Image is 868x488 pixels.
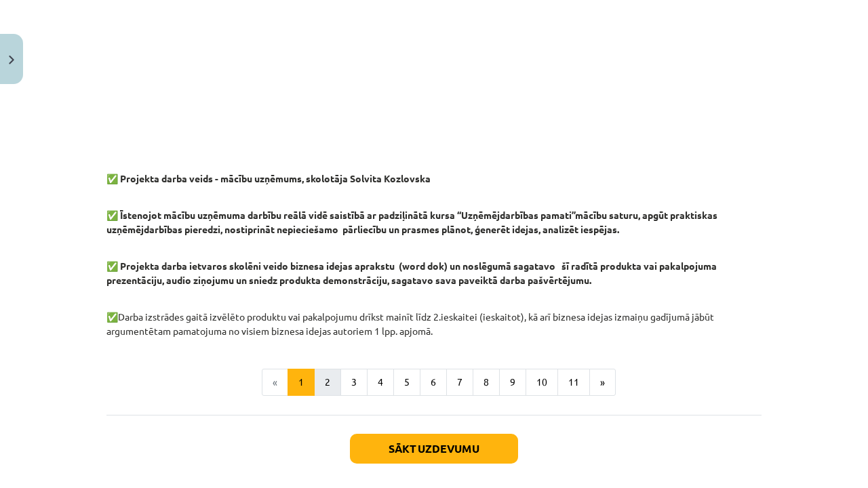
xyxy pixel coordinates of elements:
[106,245,762,287] p: ✅
[288,369,315,396] button: 1
[106,260,717,286] b: Projekta darba ietvaros skolēni veido biznesa idejas aprakstu (word dok) un noslēgumā sagatavo šī...
[340,369,368,396] button: 3
[446,369,473,396] button: 7
[473,369,500,396] button: 8
[106,194,762,237] p: ✅
[526,369,558,396] button: 10
[393,369,420,396] button: 5
[106,209,717,235] b: Īstenojot mācību uzņēmuma darbību reālā vidē saistībā ar padziļinātā kursa “Uzņēmējdarbības pamat...
[106,157,762,186] p: ✅
[314,369,341,396] button: 2
[106,296,762,338] p: ✅ Darba izstrādes gaitā izvēlēto produktu vai pakalpojumu drīkst mainīt līdz 2.ieskaitei (ieskait...
[350,434,518,464] button: Sākt uzdevumu
[367,369,394,396] button: 4
[120,172,431,184] b: Projekta darba veids - mācību uzņēmums, skolotāja Solvita Kozlovska
[589,369,616,396] button: »
[499,369,526,396] button: 9
[106,369,762,396] nav: Page navigation example
[420,369,447,396] button: 6
[9,56,14,64] img: icon-close-lesson-0947bae3869378f0d4975bcd49f059093ad1ed9edebbc8119c70593378902aed.svg
[557,369,590,396] button: 11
